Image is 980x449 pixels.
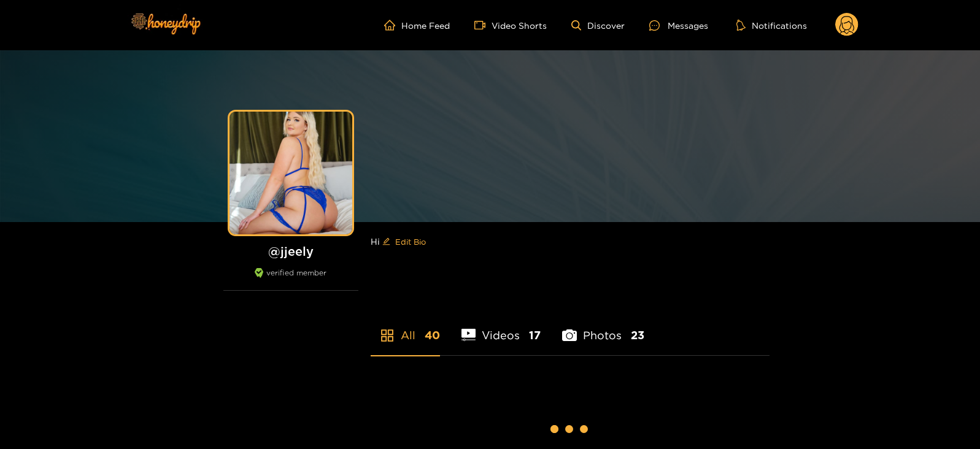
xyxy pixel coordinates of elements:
[562,300,644,355] li: Photos
[371,300,440,355] li: All
[474,20,492,31] span: video-camera
[461,300,541,355] li: Videos
[571,20,625,31] a: Discover
[384,20,450,31] a: Home Feed
[371,222,770,261] div: Hi
[380,232,428,251] button: editEdit Bio
[384,20,401,31] span: home
[631,328,644,343] span: 23
[382,237,390,247] span: edit
[223,268,358,291] div: verified member
[380,328,395,343] span: appstore
[395,236,426,248] span: Edit Bio
[223,244,358,259] h1: @ jjeely
[474,20,547,31] a: Video Shorts
[649,18,708,33] div: Messages
[425,328,440,343] span: 40
[529,328,541,343] span: 17
[733,19,811,31] button: Notifications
